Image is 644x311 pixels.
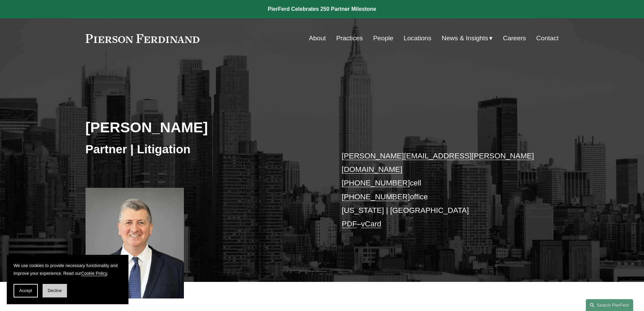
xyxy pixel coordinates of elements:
[503,32,526,45] a: Careers
[342,220,357,228] a: PDF
[19,288,32,293] span: Accept
[404,32,431,45] a: Locations
[536,32,558,45] a: Contact
[81,271,107,276] a: Cookie Policy
[442,32,488,44] span: News & Insights
[342,193,410,201] a: [PHONE_NUMBER]
[373,32,393,45] a: People
[86,142,322,157] h3: Partner | Litigation
[336,32,363,45] a: Practices
[342,149,539,231] p: cell office [US_STATE] | [GEOGRAPHIC_DATA] –
[342,152,534,174] a: [PERSON_NAME][EMAIL_ADDRESS][PERSON_NAME][DOMAIN_NAME]
[48,288,62,293] span: Decline
[442,32,493,45] a: folder dropdown
[14,262,122,277] p: We use cookies to provide necessary functionality and improve your experience. Read our .
[342,179,410,187] a: [PHONE_NUMBER]
[361,220,381,228] a: vCard
[586,299,633,311] a: Search this site
[86,118,322,136] h2: [PERSON_NAME]
[7,255,128,304] section: Cookie banner
[14,284,38,297] button: Accept
[43,284,67,297] button: Decline
[309,32,326,45] a: About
